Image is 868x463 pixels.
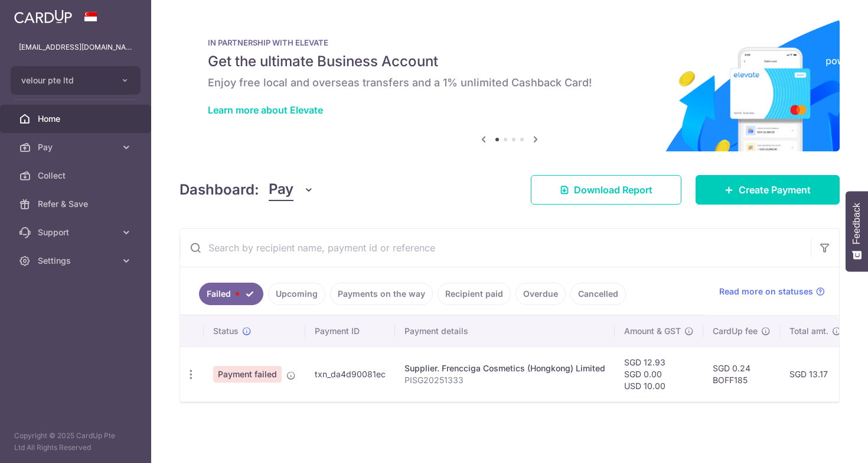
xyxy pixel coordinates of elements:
[438,283,511,305] a: Recipient paid
[404,374,605,386] p: PISG20251333
[713,325,758,337] span: CardUp fee
[330,283,433,305] a: Payments on the way
[515,283,566,305] a: Overdue
[739,183,811,197] span: Create Payment
[531,175,681,205] a: Download Report
[846,191,868,271] button: Feedback - Show survey
[269,179,293,201] span: Pay
[615,347,703,402] td: SGD 12.93 SGD 0.00 USD 10.00
[38,198,116,210] span: Refer & Save
[199,283,263,305] a: Failed
[570,283,626,305] a: Cancelled
[719,286,813,297] span: Read more on statuses
[208,76,811,90] h6: Enjoy free local and overseas transfers and a 1% unlimited Cashback Card!
[208,38,811,47] p: IN PARTNERSHIP WITH ELEVATE
[208,52,811,71] h5: Get the ultimate Business Account
[14,9,72,24] img: CardUp
[38,170,116,182] span: Collect
[574,183,652,197] span: Download Report
[208,104,323,116] a: Learn more about Elevate
[305,316,395,347] th: Payment ID
[269,179,314,201] button: Pay
[38,255,116,267] span: Settings
[38,113,116,125] span: Home
[719,286,825,297] a: Read more on statuses
[789,325,828,337] span: Total amt.
[38,226,116,238] span: Support
[38,141,116,153] span: Pay
[703,347,780,402] td: SGD 0.24 BOFF185
[305,347,395,402] td: txn_da4d90081ec
[21,75,109,86] span: velour pte ltd
[180,229,811,267] input: Search by recipient name, payment id or reference
[213,366,282,383] span: Payment failed
[11,66,141,95] button: velour pte ltd
[395,316,615,347] th: Payment details
[404,362,605,374] div: Supplier. Frencciga Cosmetics (Hongkong) Limited
[780,347,851,402] td: SGD 13.17
[213,325,239,337] span: Status
[624,325,681,337] span: Amount & GST
[851,203,862,244] span: Feedback
[19,41,132,53] p: [EMAIL_ADDRESS][DOMAIN_NAME]
[268,283,325,305] a: Upcoming
[180,179,259,200] h4: Dashboard:
[180,19,840,151] img: Renovation banner
[792,428,856,457] iframe: Opens a widget where you can find more information
[696,175,840,205] a: Create Payment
